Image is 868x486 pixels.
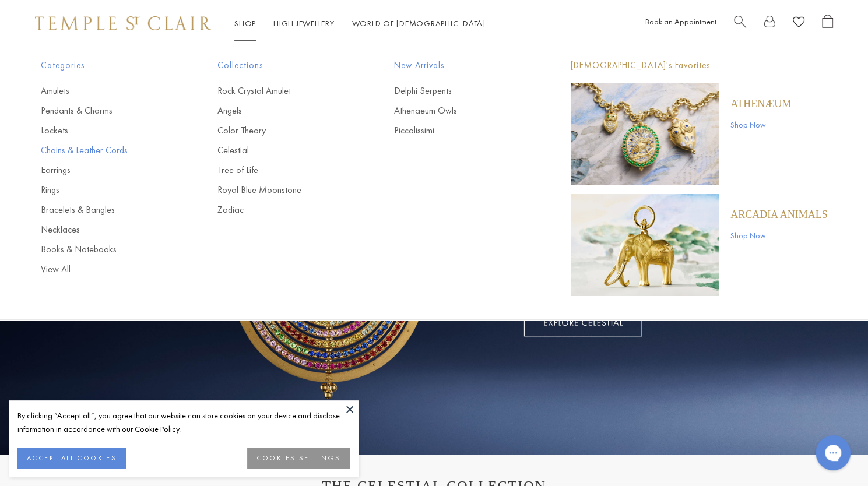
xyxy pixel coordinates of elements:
[352,18,486,29] a: World of [DEMOGRAPHIC_DATA]World of [DEMOGRAPHIC_DATA]
[730,229,828,242] a: Shop Now
[41,104,171,117] a: Pendants & Charms
[730,97,791,110] a: Athenæum
[41,84,171,97] a: Amulets
[394,124,524,137] a: Piccolissimi
[41,203,171,216] a: Bracelets & Bangles
[41,144,171,157] a: Chains & Leather Cords
[394,58,524,73] span: New Arrivals
[217,104,347,117] a: Angels
[217,144,347,157] a: Celestial
[730,118,791,131] a: Shop Now
[41,223,171,236] a: Necklaces
[217,124,347,137] a: Color Theory
[41,263,171,276] a: View All
[217,184,347,196] a: Royal Blue Moonstone
[41,124,171,137] a: Lockets
[41,184,171,196] a: Rings
[41,58,171,73] span: Categories
[793,15,804,33] a: View Wishlist
[17,409,350,436] div: By clicking “Accept all”, you agree that our website can store cookies on your device and disclos...
[822,15,833,33] a: Open Shopping Bag
[17,448,126,469] button: ACCEPT ALL COOKIES
[394,84,524,97] a: Delphi Serpents
[217,203,347,216] a: Zodiac
[217,58,347,73] span: Collections
[41,164,171,177] a: Earrings
[217,84,347,97] a: Rock Crystal Amulet
[273,18,335,29] a: High JewelleryHigh Jewellery
[35,16,211,30] img: Temple St. Clair
[645,16,716,27] a: Book an Appointment
[394,104,524,117] a: Athenaeum Owls
[247,448,350,469] button: COOKIES SETTINGS
[810,431,856,474] iframe: Gorgias live chat messenger
[234,16,486,31] nav: Main navigation
[571,58,828,73] p: [DEMOGRAPHIC_DATA]'s Favorites
[234,18,256,29] a: ShopShop
[217,164,347,177] a: Tree of Life
[734,15,746,33] a: Search
[41,243,171,256] a: Books & Notebooks
[730,208,828,221] a: ARCADIA ANIMALS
